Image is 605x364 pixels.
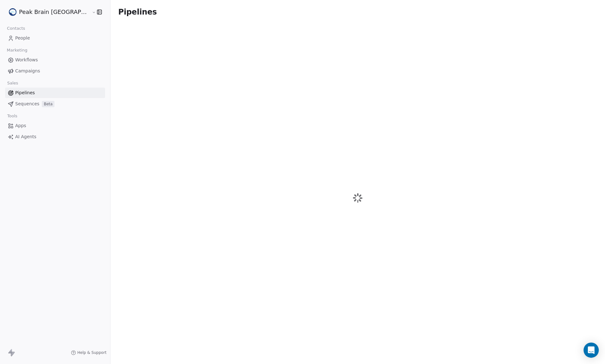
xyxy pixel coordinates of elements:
span: Beta [42,101,54,107]
span: Tools [4,111,20,121]
a: AI Agents [5,132,105,142]
span: Workflows [15,57,38,63]
a: Campaigns [5,66,105,76]
span: Marketing [4,46,30,55]
a: People [5,33,105,43]
span: Help & Support [77,350,106,355]
span: Sales [4,78,21,88]
span: Contacts [4,24,28,33]
span: AI Agents [15,133,36,140]
span: People [15,35,30,41]
span: Apps [15,122,26,129]
span: Peak Brain [GEOGRAPHIC_DATA] [19,8,90,16]
a: Help & Support [71,350,106,355]
a: Workflows [5,55,105,65]
span: Campaigns [15,68,40,74]
a: Apps [5,120,105,131]
img: peakbrain_logo.jpg [9,8,16,16]
a: SequencesBeta [5,99,105,109]
div: Open Intercom Messenger [583,342,599,358]
span: Pipelines [15,89,35,96]
span: Sequences [15,101,39,107]
a: Pipelines [5,88,105,98]
button: Peak Brain [GEOGRAPHIC_DATA] [8,7,87,17]
span: Pipelines [118,8,157,16]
